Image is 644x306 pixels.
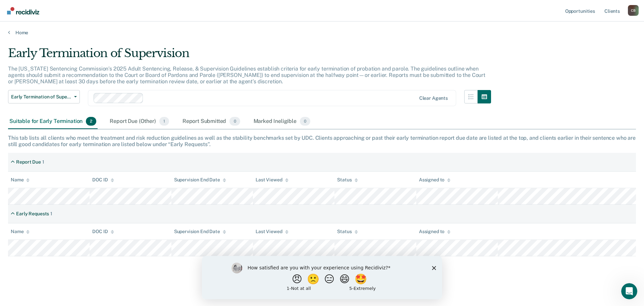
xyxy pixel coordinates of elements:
[159,117,169,126] span: 1
[86,117,96,126] span: 2
[92,229,114,234] div: DOC ID
[628,5,639,16] div: C B
[252,114,312,129] div: Marked Ineligible0
[256,177,288,183] div: Last Viewed
[16,159,41,165] div: Report Due
[8,65,485,85] p: The [US_STATE] Sentencing Commission’s 2025 Adult Sentencing, Release, & Supervision Guidelines e...
[8,90,80,103] button: Early Termination of Supervision
[8,114,98,129] div: Suitable for Early Termination2
[419,177,450,183] div: Assigned to
[419,229,450,234] div: Assigned to
[300,117,310,126] span: 0
[337,229,358,234] div: Status
[256,229,288,234] div: Last Viewed
[628,5,639,16] button: Profile dropdown button
[229,117,240,126] span: 0
[50,211,52,217] div: 1
[8,30,636,36] a: Home
[11,229,30,234] div: Name
[42,159,44,165] div: 1
[92,177,114,183] div: DOC ID
[8,157,47,168] div: Report Due1
[202,256,442,299] iframe: Survey by Kim from Recidiviz
[181,114,241,129] div: Report Submitted0
[621,283,637,299] iframe: Intercom live chat
[7,7,39,14] img: Recidiviz
[174,177,226,183] div: Supervision End Date
[174,229,226,234] div: Supervision End Date
[419,95,448,101] div: Clear agents
[11,177,30,183] div: Name
[16,211,49,217] div: Early Requests
[8,46,491,65] div: Early Termination of Supervision
[108,114,170,129] div: Report Due (Other)1
[8,135,636,147] div: This tab lists all clients who meet the treatment and risk reduction guidelines as well as the st...
[11,94,71,100] span: Early Termination of Supervision
[8,208,55,219] div: Early Requests1
[337,177,358,183] div: Status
